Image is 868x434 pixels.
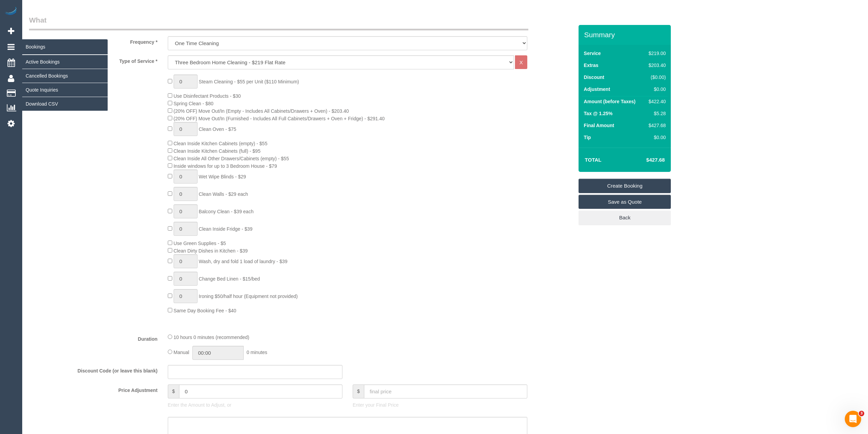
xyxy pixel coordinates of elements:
div: ($0.00) [646,74,666,81]
span: Clean Inside All Other Drawers/Cabinets (empty) - $55 [174,156,289,161]
span: Wet Wipe Blinds - $29 [199,174,246,179]
span: $ [168,384,179,398]
span: (20% OFF) Move Out/In (Empty - Includes All Cabinets/Drawers + Oven) - $203.40 [174,108,349,114]
span: Clean Oven - $75 [199,126,236,132]
h4: $427.68 [626,157,665,163]
p: Enter your Final Price [353,402,527,408]
label: Tax @ 1.25% [584,110,612,117]
input: final price [364,384,527,398]
a: Active Bookings [22,55,108,69]
a: Download CSV [22,97,108,111]
label: Discount Code (or leave this blank) [24,365,163,374]
span: Use Disinfectant Products - $30 [174,93,241,99]
span: Inside windows for up to 3 Bedroom House - $79 [174,163,277,169]
div: $422.40 [646,98,666,105]
div: $427.68 [646,122,666,129]
strong: Total [585,157,601,163]
span: Clean Inside Kitchen Cabinets (full) - $95 [174,148,260,154]
span: 0 minutes [246,350,267,355]
label: Adjustment [584,86,610,93]
span: Manual [174,350,189,355]
span: Use Green Supplies - $5 [174,241,226,246]
span: Clean Inside Fridge - $39 [199,226,253,232]
span: Spring Clean - $80 [174,101,214,106]
span: Balcony Clean - $39 each [199,209,254,214]
a: Back [579,211,671,225]
span: $ [353,384,364,398]
label: Service [584,50,601,57]
label: Tip [584,134,591,141]
div: $203.40 [646,62,666,69]
span: 3 [859,411,864,416]
label: Discount [584,74,604,81]
span: Bookings [22,39,108,55]
label: Price Adjustment [24,384,163,394]
span: Wash, dry and fold 1 load of laundry - $39 [199,259,287,264]
ul: Bookings [22,55,108,111]
label: Duration [24,333,163,342]
a: Cancelled Bookings [22,69,108,83]
a: Create Booking [579,179,671,193]
a: Save as Quote [579,195,671,209]
span: Steam Cleaning - $55 per Unit ($110 Minimum) [199,79,299,84]
label: Frequency * [24,36,163,45]
span: (20% OFF) Move Out/In (Furnished - Includes All Full Cabinets/Drawers + Oven + Fridge) - $291.40 [174,116,385,121]
span: Clean Walls - $29 each [199,191,248,197]
span: 10 hours 0 minutes (recommended) [174,335,249,340]
p: Enter the Amount to Adjust, or [168,402,342,408]
label: Final Amount [584,122,614,129]
label: Amount (before Taxes) [584,98,635,105]
div: $0.00 [646,134,666,141]
span: Ironing $50/half hour (Equipment not provided) [199,294,298,299]
h3: Summary [584,31,667,39]
div: $219.00 [646,50,666,57]
span: Clean Dirty Dishes in Kitchen - $39 [174,248,248,254]
div: $0.00 [646,86,666,93]
a: Quote Inquiries [22,83,108,97]
span: Change Bed Linen - $15/bed [199,276,260,282]
img: Automaid Logo [4,7,18,16]
legend: What [29,15,528,30]
div: $5.28 [646,110,666,117]
label: Extras [584,62,598,69]
iframe: Intercom live chat [845,411,861,427]
span: Clean Inside Kitchen Cabinets (empty) - $55 [174,141,268,146]
span: Same Day Booking Fee - $40 [174,308,236,313]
